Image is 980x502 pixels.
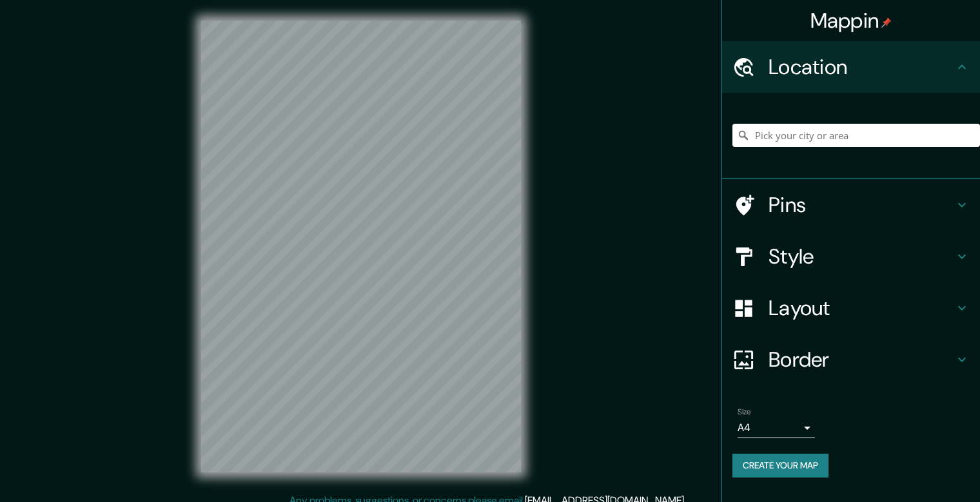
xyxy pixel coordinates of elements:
[722,334,980,385] div: Border
[769,295,954,321] h4: Layout
[201,21,521,472] canvas: Map
[732,454,828,478] button: Create your map
[722,179,980,231] div: Pins
[722,41,980,93] div: Location
[732,124,980,147] input: Pick your city or area
[810,8,892,34] h4: Mappin
[738,418,815,438] div: A4
[722,231,980,282] div: Style
[722,282,980,334] div: Layout
[769,54,954,80] h4: Location
[769,244,954,269] h4: Style
[769,347,954,372] h4: Border
[769,192,954,218] h4: Pins
[881,17,892,28] img: pin-icon.png
[738,407,751,418] label: Size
